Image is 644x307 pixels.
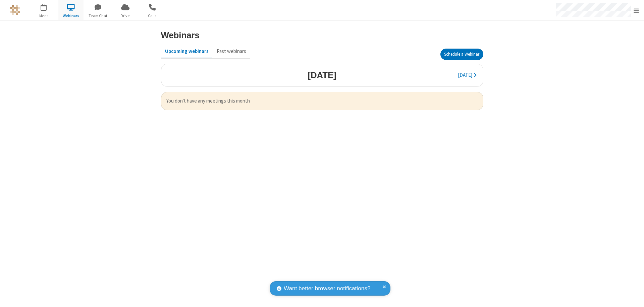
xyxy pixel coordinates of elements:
span: You don't have any meetings this month [166,97,478,105]
button: Schedule a Webinar [440,49,483,60]
span: [DATE] [458,72,472,78]
span: Meet [31,13,56,19]
img: QA Selenium DO NOT DELETE OR CHANGE [10,5,20,15]
span: Webinars [58,13,84,19]
button: Past webinars [213,45,250,58]
span: Team Chat [86,13,111,19]
h3: [DATE] [308,70,336,80]
button: Upcoming webinars [161,45,213,58]
span: Want better browser notifications? [284,284,370,293]
span: Drive [113,13,138,19]
button: [DATE] [454,69,480,82]
h3: Webinars [161,30,200,40]
span: Calls [140,13,165,19]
